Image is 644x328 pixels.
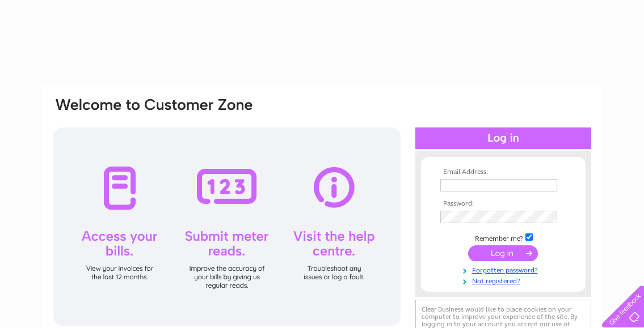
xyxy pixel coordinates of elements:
[437,232,569,243] td: Remember me?
[437,168,569,176] th: Email Address:
[437,200,569,208] th: Password:
[440,275,569,286] a: Not registered?
[440,264,569,275] a: Forgotten password?
[468,245,538,261] input: Submit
